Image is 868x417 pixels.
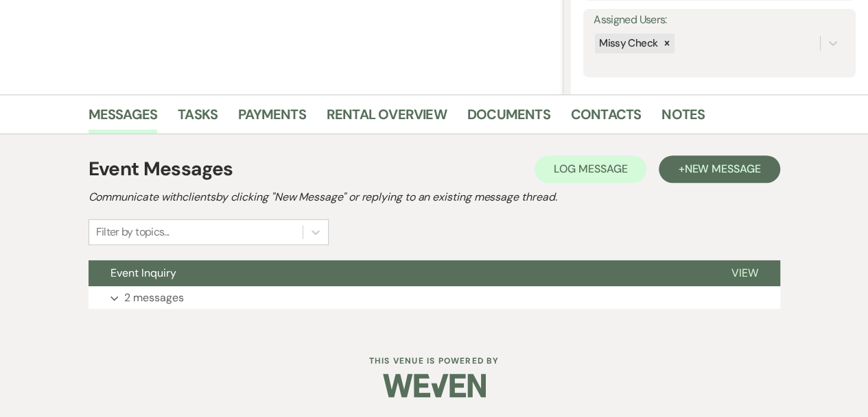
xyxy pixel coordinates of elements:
[659,155,779,183] button: +New Message
[110,266,176,280] span: Event Inquiry
[327,103,447,134] a: Rental Overview
[89,189,780,205] h2: Communicate with clients by clicking "New Message" or replying to an existing message thread.
[684,162,760,176] span: New Message
[467,103,550,134] a: Documents
[124,289,184,307] p: 2 messages
[595,34,659,53] div: Missy Check
[554,162,627,176] span: Log Message
[594,10,845,30] label: Assigned Users:
[89,103,158,134] a: Messages
[661,103,705,134] a: Notes
[709,260,780,286] button: View
[89,260,709,286] button: Event Inquiry
[178,103,218,134] a: Tasks
[89,155,233,184] h1: Event Messages
[535,155,646,183] button: Log Message
[731,266,758,280] span: View
[89,286,780,309] button: 2 messages
[238,103,306,134] a: Payments
[571,103,642,134] a: Contacts
[383,362,486,409] img: Weven Logo
[96,224,169,240] div: Filter by topics...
